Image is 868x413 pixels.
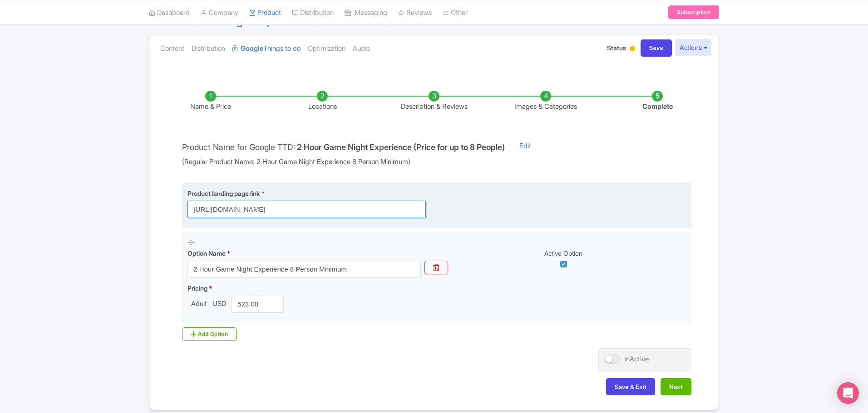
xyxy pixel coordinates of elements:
span: Adult [187,299,211,309]
span: Option Name [187,249,226,257]
span: Product Name for Google TTD: [182,142,295,152]
div: Open Intercom Messenger [837,382,859,404]
a: GoogleThings to do [232,34,301,63]
button: Actions [676,39,711,56]
span: Status [607,43,626,53]
a: Audio [353,34,370,63]
li: Complete [602,91,713,112]
span: Pricing [187,284,207,292]
span: (Regular Product Name: 2 Hour Game Night Experience 8 Person Minimum) [182,157,505,167]
a: Content [160,34,184,63]
li: Description & Reviews [378,91,490,112]
a: Optimization [308,34,345,63]
input: Save [641,39,672,57]
span: 2 Hour Game Night Experience 8 Person Minimum [160,15,400,28]
li: Locations [266,91,378,112]
input: 0.00 [232,296,284,313]
li: Name & Price [155,91,266,112]
input: Option Name [187,261,421,278]
div: Add Option [182,327,237,341]
button: Save & Exit [606,378,655,395]
input: Product landing page link [187,201,426,218]
div: Building [628,42,637,56]
div: InActive [624,354,649,364]
span: Product landing page link [187,189,260,197]
a: Subscription [668,5,719,19]
a: Distribution [192,34,225,63]
a: Edit [510,141,540,167]
li: Images & Categories [490,91,602,112]
button: Next [661,378,691,395]
strong: Google [241,44,263,54]
span: Active Option [544,249,582,257]
h4: 2 Hour Game Night Experience (Price for up to 8 People) [297,143,505,152]
span: USD [211,299,228,309]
